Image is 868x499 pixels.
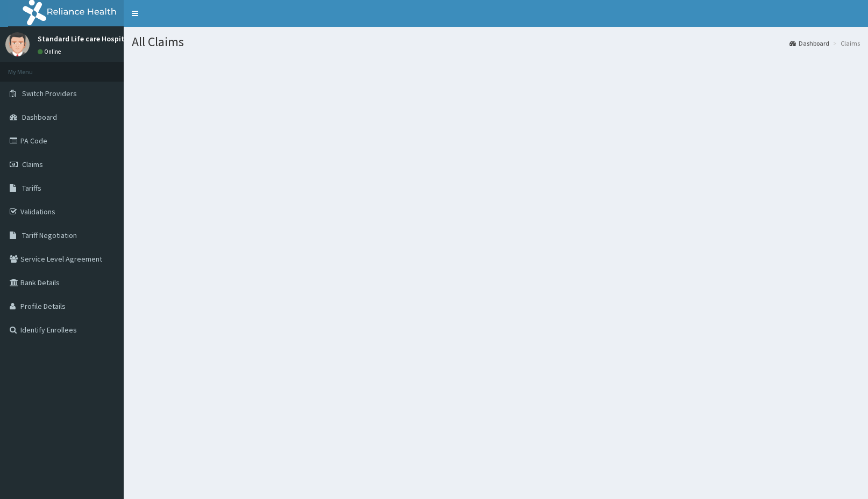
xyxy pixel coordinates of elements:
[22,183,41,193] span: Tariffs
[38,35,131,42] p: Standard Life care Hospital
[22,160,43,169] span: Claims
[830,39,860,48] li: Claims
[38,48,63,55] a: Online
[132,35,860,49] h1: All Claims
[789,39,829,48] a: Dashboard
[22,112,57,122] span: Dashboard
[5,32,30,56] img: User Image
[22,89,77,98] span: Switch Providers
[22,230,77,240] span: Tariff Negotiation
